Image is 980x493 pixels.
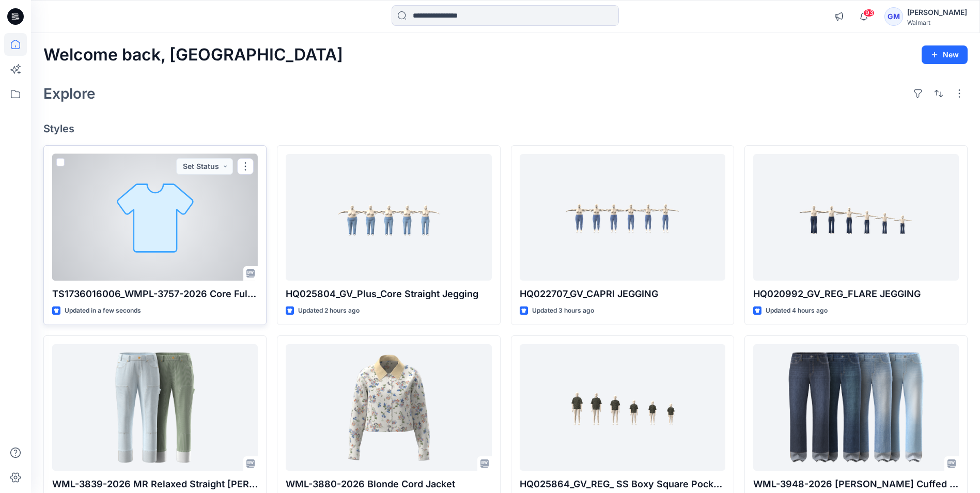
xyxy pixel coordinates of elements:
[532,305,594,316] p: Updated 3 hours ago
[753,154,959,281] a: HQ020992_GV_REG_FLARE JEGGING
[52,344,258,471] a: WML-3839-2026 MR Relaxed Straight Carpenter
[298,305,360,316] p: Updated 2 hours ago
[65,305,141,316] p: Updated in a few seconds
[52,154,258,281] a: TS1736016006_WMPL-3757-2026 Core Full Length Jegging
[52,287,258,301] p: TS1736016006_WMPL-3757-2026 Core Full Length Jegging
[286,154,491,281] a: HQ025804_GV_Plus_Core Straight Jegging
[286,287,491,301] p: HQ025804_GV_Plus_Core Straight Jegging
[520,477,725,491] p: HQ025864_GV_REG_ SS Boxy Square Pocket Shirt
[753,344,959,471] a: WML-3948-2026 Benton Cuffed Pants-29 Inseam
[520,154,725,281] a: HQ022707_GV_CAPRI JEGGING
[863,9,875,17] span: 93
[884,7,903,26] div: GM
[907,19,967,26] div: Walmart
[286,344,491,471] a: WML-3880-2026 Blonde Cord Jacket
[43,85,96,102] h2: Explore
[922,45,968,64] button: New
[907,6,967,19] div: [PERSON_NAME]
[520,344,725,471] a: HQ025864_GV_REG_ SS Boxy Square Pocket Shirt
[43,45,343,65] h2: Welcome back, [GEOGRAPHIC_DATA]
[753,287,959,301] p: HQ020992_GV_REG_FLARE JEGGING
[753,477,959,491] p: WML-3948-2026 [PERSON_NAME] Cuffed Pants-29 Inseam
[52,477,258,491] p: WML-3839-2026 MR Relaxed Straight [PERSON_NAME]
[286,477,491,491] p: WML-3880-2026 Blonde Cord Jacket
[43,122,968,135] h4: Styles
[766,305,828,316] p: Updated 4 hours ago
[520,287,725,301] p: HQ022707_GV_CAPRI JEGGING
